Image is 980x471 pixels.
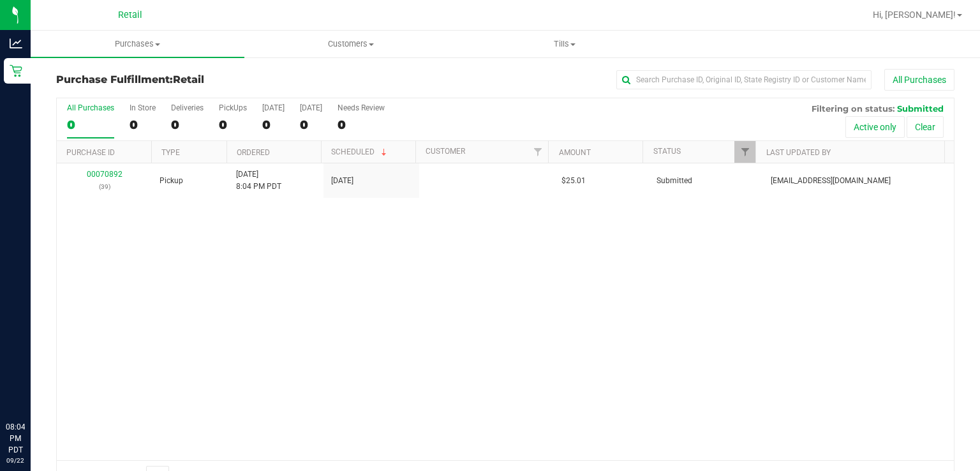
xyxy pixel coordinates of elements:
a: Purchases [31,31,244,57]
span: Submitted [897,103,944,114]
span: Retail [118,10,142,20]
div: 0 [219,117,247,132]
a: Ordered [237,148,270,157]
span: Retail [173,73,204,86]
span: $25.01 [561,175,586,187]
inline-svg: Retail [10,64,22,77]
div: 0 [67,117,114,132]
div: PickUps [219,103,247,112]
div: Needs Review [338,103,385,112]
span: Tills [459,38,671,50]
div: Deliveries [171,103,204,112]
span: Purchases [31,38,244,50]
a: Filter [734,141,755,163]
button: Active only [845,116,905,138]
div: 0 [171,117,204,132]
span: Filtering on status: [812,103,895,114]
a: Last Updated By [766,148,831,157]
p: 09/22 [6,456,25,465]
a: Customers [244,31,458,57]
p: 08:04 PM PDT [6,421,25,456]
a: 00070892 [87,170,122,179]
a: Scheduled [331,147,389,156]
a: Filter [527,141,548,163]
button: Clear [907,116,944,138]
a: Purchase ID [66,148,115,157]
span: Submitted [657,175,692,187]
a: Customer [426,147,465,156]
span: [DATE] [331,175,353,187]
iframe: Resource center [13,369,51,407]
div: All Purchases [67,103,114,112]
a: Status [653,147,681,156]
div: 0 [130,117,156,132]
span: [DATE] 8:04 PM PDT [236,168,281,193]
span: Customers [245,38,457,50]
span: Pickup [160,175,183,187]
div: In Store [130,103,156,112]
div: 0 [300,117,322,132]
div: [DATE] [262,103,285,112]
iframe: Resource center unread badge [38,367,53,382]
p: (39) [64,181,144,193]
div: 0 [262,117,285,132]
a: Type [161,148,180,157]
span: [EMAIL_ADDRESS][DOMAIN_NAME] [771,175,891,187]
div: 0 [338,117,385,132]
a: Amount [559,148,591,157]
h3: Purchase Fulfillment: [56,74,355,86]
a: Tills [458,31,672,57]
input: Search Purchase ID, Original ID, State Registry ID or Customer Name... [616,70,872,89]
div: [DATE] [300,103,322,112]
span: Hi, [PERSON_NAME]! [873,10,956,20]
inline-svg: Analytics [10,37,22,50]
button: All Purchases [884,69,954,91]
